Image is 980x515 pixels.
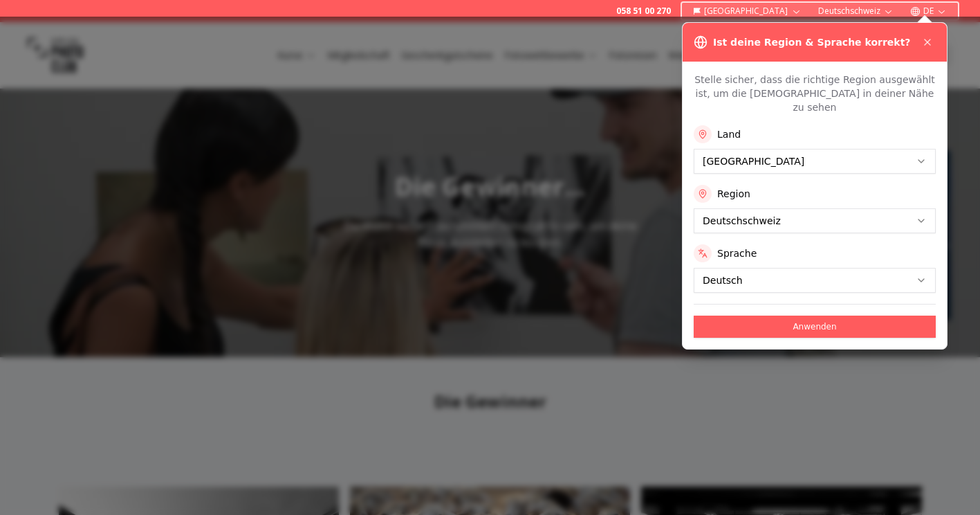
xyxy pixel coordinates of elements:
[694,73,936,114] p: Stelle sicher, dass die richtige Region ausgewählt ist, um die [DEMOGRAPHIC_DATA] in deiner Nähe ...
[717,127,741,141] label: Land
[717,187,750,201] label: Region
[694,316,936,338] button: Anwenden
[687,3,807,19] button: [GEOGRAPHIC_DATA]
[905,3,952,19] button: DE
[713,35,910,49] h3: Ist deine Region & Sprache korrekt?
[813,3,899,19] button: Deutschschweiz
[717,246,757,260] label: Sprache
[616,6,671,17] a: 058 51 00 270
